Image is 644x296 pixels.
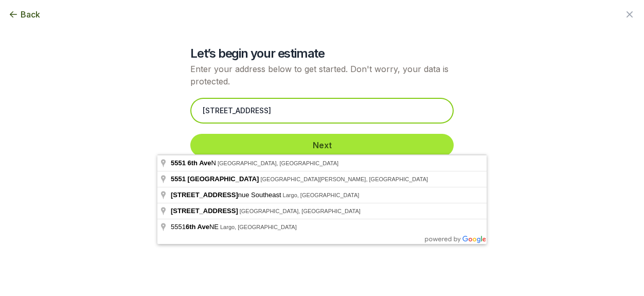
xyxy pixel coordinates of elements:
[171,191,238,199] span: [STREET_ADDRESS]
[171,159,186,167] span: 5551
[21,8,40,21] span: Back
[188,159,211,167] span: 6th Ave
[218,160,338,166] span: [GEOGRAPHIC_DATA], [GEOGRAPHIC_DATA]
[188,175,259,183] span: [GEOGRAPHIC_DATA]
[171,159,218,167] span: N
[190,98,454,124] input: Enter your address
[190,63,454,88] p: Enter your address below to get started. Don't worry, your data is protected.
[190,45,454,62] h2: Let’s begin your estimate
[186,223,209,231] span: 6th Ave
[240,208,361,214] span: [GEOGRAPHIC_DATA], [GEOGRAPHIC_DATA]
[190,134,454,156] button: Next
[171,191,283,199] span: nue Southeast
[283,192,360,198] span: Largo, [GEOGRAPHIC_DATA]
[171,207,238,215] span: [STREET_ADDRESS]
[171,223,220,231] span: 5551 NE
[260,176,428,182] span: [GEOGRAPHIC_DATA][PERSON_NAME], [GEOGRAPHIC_DATA]
[220,224,297,230] span: Largo, [GEOGRAPHIC_DATA]
[171,175,186,183] span: 5551
[8,8,40,21] button: Back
